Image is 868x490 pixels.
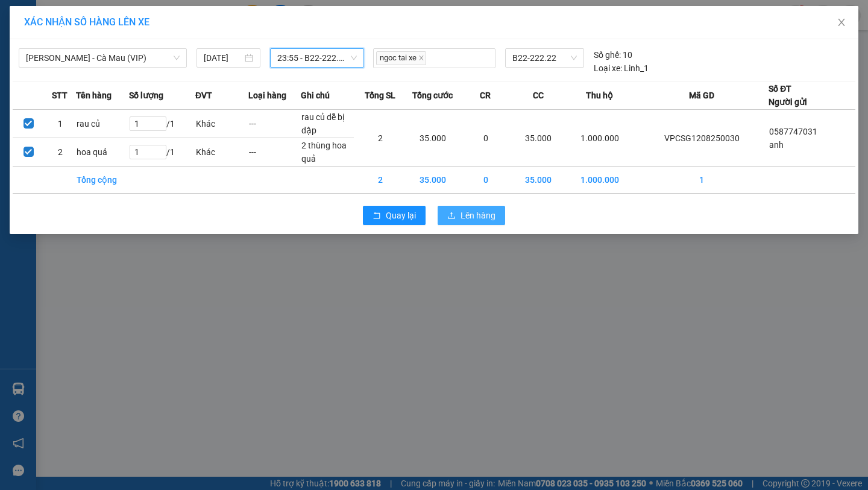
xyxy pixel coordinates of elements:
[277,49,357,67] span: 23:55 - B22-222.22
[354,167,407,194] td: 2
[76,167,129,194] td: Tổng cộng
[459,110,512,167] td: 0
[195,89,212,102] span: ĐVT
[76,89,112,102] span: Tên hàng
[565,110,635,167] td: 1.000.000
[533,89,544,102] span: CC
[301,110,354,138] td: rau củ dễ bị dập
[52,89,68,102] span: STT
[373,211,381,221] span: rollback
[204,51,243,65] input: 12/08/2025
[195,138,248,167] td: Khác
[769,140,784,150] span: anh
[129,110,195,138] td: / 1
[459,167,512,194] td: 0
[769,82,807,109] div: Số ĐT Người gửi
[45,110,77,138] td: 1
[386,209,416,222] span: Quay lại
[195,110,248,138] td: Khác
[438,206,505,225] button: uploadLên hàng
[418,55,424,61] span: close
[129,89,163,102] span: Số lượng
[594,48,632,62] div: 10
[406,110,459,167] td: 35.000
[565,167,635,194] td: 1.000.000
[76,110,129,138] td: rau củ
[825,6,858,40] button: Close
[26,49,180,67] span: Cao Bằng - Cà Mau (VIP)
[363,206,426,225] button: rollbackQuay lại
[512,167,565,194] td: 35.000
[301,89,330,102] span: Ghi chú
[480,89,491,102] span: CR
[365,89,395,102] span: Tổng SL
[412,89,453,102] span: Tổng cước
[512,110,565,167] td: 35.000
[76,138,129,167] td: hoa quả
[301,138,354,167] td: 2 thùng hoa quả
[635,110,769,167] td: VPCSG1208250030
[248,110,301,138] td: ---
[635,167,769,194] td: 1
[594,62,622,75] span: Loại xe:
[376,51,426,65] span: ngoc tai xe
[689,89,714,102] span: Mã GD
[248,89,286,102] span: Loại hàng
[586,89,613,102] span: Thu hộ
[769,127,817,136] span: 0587747031
[45,138,77,167] td: 2
[129,138,195,167] td: / 1
[406,167,459,194] td: 35.000
[354,110,407,167] td: 2
[837,17,846,27] span: close
[447,211,456,221] span: upload
[594,48,621,62] span: Số ghế:
[594,62,649,75] div: Linh_1
[248,138,301,167] td: ---
[512,49,576,67] span: B22-222.22
[24,16,149,28] span: XÁC NHẬN SỐ HÀNG LÊN XE
[461,209,495,222] span: Lên hàng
